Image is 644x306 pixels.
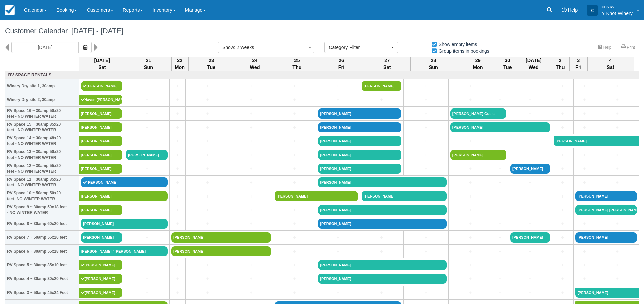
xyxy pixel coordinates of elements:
a: [PERSON_NAME] [79,108,122,119]
a: + [494,179,506,186]
a: + [171,289,184,296]
a: + [554,193,572,200]
a: + [362,234,401,241]
a: + [554,207,572,214]
a: + [554,124,572,131]
a: [PERSON_NAME] [318,260,446,270]
th: 28 Sun [410,57,457,71]
th: 2 Thu [551,57,569,71]
a: + [450,138,490,145]
th: RV Space 13 ~ 30amp 50x20 feet - NO WINTER WATER [5,148,79,162]
a: + [450,275,490,282]
a: + [450,207,490,214]
a: + [554,83,572,90]
a: [PERSON_NAME] [79,191,168,201]
a: [PERSON_NAME] [79,136,122,146]
a: + [450,248,490,255]
th: Winery Dry site 1, 30amp [5,79,79,93]
a: + [450,179,490,186]
a: + [405,138,447,145]
a: [PERSON_NAME] [318,164,401,174]
th: 25 Thu [275,57,319,71]
a: + [171,110,184,117]
a: + [405,124,447,131]
a: [PERSON_NAME] [450,150,506,160]
a: + [494,262,506,269]
a: + [318,96,358,103]
a: + [171,275,184,282]
img: checkfront-main-nav-mini-logo.png [5,5,15,15]
a: + [494,96,506,103]
a: [PERSON_NAME] Guest [450,108,506,119]
a: + [494,193,506,200]
a: + [405,248,447,255]
a: + [171,124,184,131]
a: [PERSON_NAME] [575,288,639,298]
th: 22 Mon [171,57,188,71]
a: + [405,110,447,117]
p: Y Knot Winery [602,10,633,17]
a: + [187,193,227,200]
a: + [510,83,550,90]
a: + [126,207,168,214]
th: RV Space 12 ~ 30amp 55x20 feet - NO WINTER WATER [5,162,79,176]
a: [PERSON_NAME] [79,288,122,298]
a: + [405,83,447,90]
a: + [231,124,271,131]
a: + [597,248,637,255]
a: + [510,262,550,269]
a: [PERSON_NAME] [79,260,122,270]
span: [DATE] - [DATE] [68,27,123,35]
a: RV Space Rentals [7,72,77,78]
a: + [126,262,168,269]
label: Group items in bookings [431,46,494,56]
th: [DATE] Sat [79,57,125,71]
a: + [231,165,271,172]
a: + [318,248,358,255]
a: [PERSON_NAME] [79,205,122,215]
a: + [187,96,227,103]
a: + [554,262,572,269]
a: + [575,248,593,255]
a: + [126,234,168,241]
a: [PERSON_NAME] [81,81,122,91]
p: ccraw [602,3,633,10]
a: + [597,179,637,186]
i: Help [562,8,567,12]
a: + [554,179,572,186]
a: + [275,248,315,255]
a: + [405,289,447,296]
a: + [126,275,168,282]
a: + [510,179,550,186]
a: + [187,138,227,145]
th: RV Space 7 ~ 50amp 55x20 feet [5,231,79,245]
a: + [275,234,315,241]
span: Group items in bookings [431,48,495,53]
a: [PERSON_NAME] [81,177,168,187]
a: [PERSON_NAME] [362,191,447,201]
a: + [171,220,184,227]
a: + [231,179,271,186]
a: + [450,289,490,296]
a: + [554,220,572,227]
a: [PERSON_NAME] [81,232,122,243]
span: Show empty items [431,42,482,46]
a: + [494,289,506,296]
a: + [597,110,637,117]
a: + [275,165,315,172]
th: RV Space 3 ~ 50amp 45x24 Feet [5,286,79,300]
th: RV Space 8 ~ 30amp 60x20 feet [5,217,79,231]
th: RV Space 16 ~ 30amp 50x20 feet - NO WINTER WATER [5,107,79,121]
a: + [494,138,506,145]
a: [PERSON_NAME] [554,136,639,146]
a: + [494,207,506,214]
a: + [575,96,593,103]
th: 24 Wed [234,57,275,71]
a: + [554,110,572,117]
th: 27 Sat [364,57,410,71]
a: + [187,289,227,296]
a: + [554,151,572,159]
a: [PERSON_NAME] [126,150,168,160]
a: + [231,220,271,227]
a: + [126,83,168,90]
